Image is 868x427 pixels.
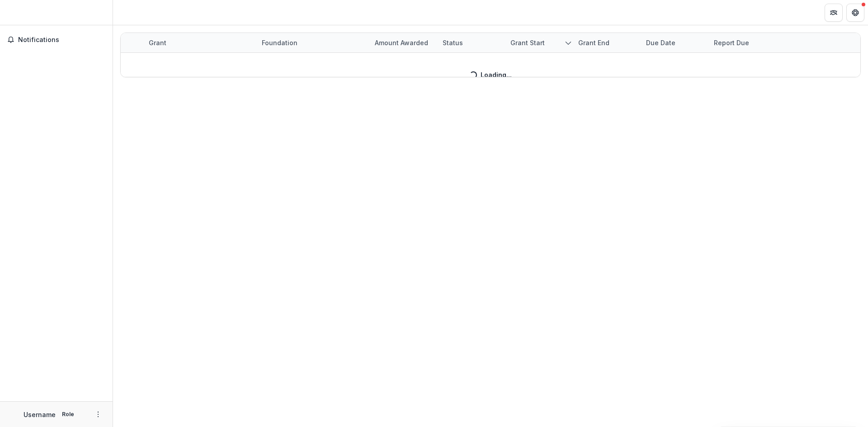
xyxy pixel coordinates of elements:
p: Role [59,410,77,418]
span: Notifications [18,36,105,44]
button: Notifications [4,33,109,47]
button: Partners [825,4,843,22]
button: More [93,409,104,420]
p: Username [24,410,56,419]
button: Get Help [846,4,864,22]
